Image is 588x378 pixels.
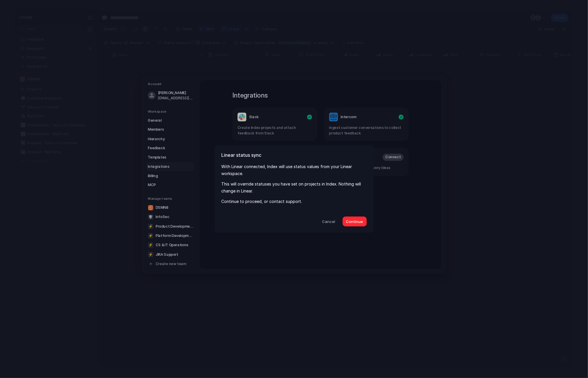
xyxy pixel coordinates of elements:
[317,217,340,226] button: Cancel
[222,181,367,195] p: This will override statuses you have set on projects in Index. Nothing will change in Linear.
[222,198,367,205] p: Continue to proceed, or contact support.
[346,219,363,225] span: Continue
[222,163,367,177] p: With Linear connected, Index will use status values from your Linear workspace.
[222,152,367,159] h2: Linear status sync
[343,217,367,226] button: Continue
[322,219,335,225] span: Cancel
